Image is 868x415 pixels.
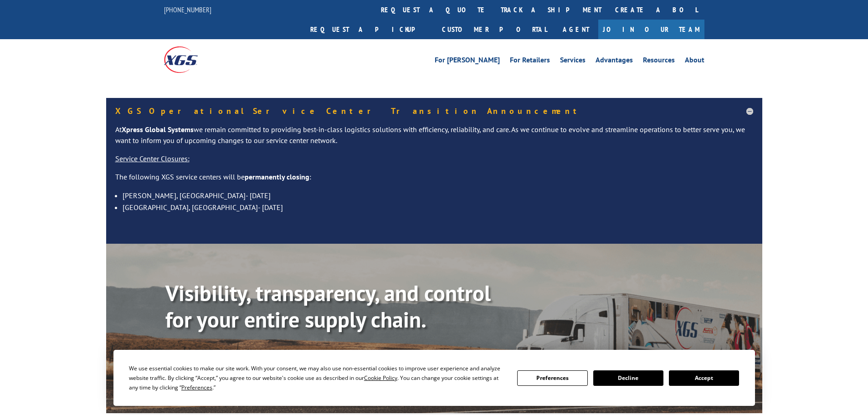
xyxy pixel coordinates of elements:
[598,20,704,39] a: Join Our Team
[303,20,435,39] a: Request a pickup
[596,56,633,67] a: Advantages
[115,154,190,163] u: Service Center Closures:
[165,279,491,333] b: Visibility, transparency, and control for your entire supply chain.
[113,350,755,406] div: Cookie Consent Prompt
[364,374,397,382] span: Cookie Policy
[554,20,598,39] a: Agent
[643,56,675,67] a: Resources
[510,56,550,67] a: For Retailers
[123,190,753,201] li: [PERSON_NAME], [GEOGRAPHIC_DATA]- [DATE]
[164,5,211,14] a: [PHONE_NUMBER]
[129,364,506,392] div: We use essential cookies to make our site work. With your consent, we may also use non-essential ...
[435,20,554,39] a: Customer Portal
[123,201,753,213] li: [GEOGRAPHIC_DATA], [GEOGRAPHIC_DATA]- [DATE]
[181,384,212,391] span: Preferences
[593,370,663,386] button: Decline
[517,370,587,386] button: Preferences
[685,56,704,67] a: About
[115,124,753,154] p: At we remain committed to providing best-in-class logistics solutions with efficiency, reliabilit...
[122,125,194,134] strong: Xpress Global Systems
[115,107,753,115] h5: XGS Operational Service Center Transition Announcement
[669,370,739,386] button: Accept
[435,56,500,67] a: For [PERSON_NAME]
[245,172,309,181] strong: permanently closing
[115,172,753,190] p: The following XGS service centers will be :
[560,56,586,67] a: Services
